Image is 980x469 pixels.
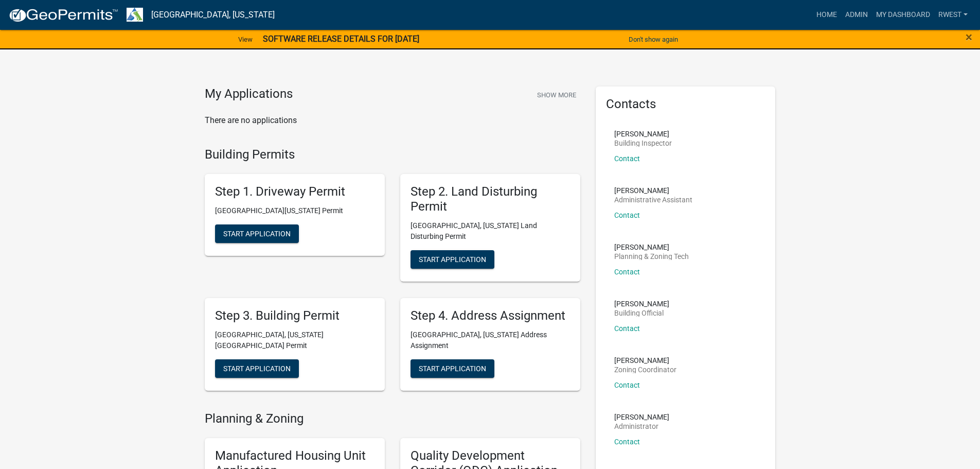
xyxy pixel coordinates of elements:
[812,5,841,25] a: Home
[533,86,580,103] button: Show More
[614,130,672,137] p: [PERSON_NAME]
[614,438,640,446] a: Contact
[614,413,669,421] p: [PERSON_NAME]
[614,187,692,194] p: [PERSON_NAME]
[614,357,676,364] p: [PERSON_NAME]
[419,255,486,263] span: Start Application
[411,220,570,242] p: [GEOGRAPHIC_DATA], [US_STATE] Land Disturbing Permit
[411,359,494,378] button: Start Application
[151,6,275,24] a: [GEOGRAPHIC_DATA], [US_STATE]
[215,308,375,323] h5: Step 3. Building Permit
[223,230,291,238] span: Start Application
[614,154,640,163] a: Contact
[614,140,672,147] p: Building Inspector
[205,86,293,102] h4: My Applications
[614,309,669,317] p: Building Official
[205,147,580,162] h4: Building Permits
[205,411,580,426] h4: Planning & Zoning
[215,359,299,378] button: Start Application
[841,5,872,25] a: Admin
[934,5,972,25] a: rwest
[614,253,689,260] p: Planning & Zoning Tech
[872,5,934,25] a: My Dashboard
[215,184,375,199] h5: Step 1. Driveway Permit
[234,31,257,48] a: View
[614,300,669,307] p: [PERSON_NAME]
[606,97,765,112] h5: Contacts
[215,329,375,351] p: [GEOGRAPHIC_DATA], [US_STATE][GEOGRAPHIC_DATA] Permit
[614,324,640,333] a: Contact
[614,268,640,276] a: Contact
[411,329,570,351] p: [GEOGRAPHIC_DATA], [US_STATE] Address Assignment
[614,381,640,389] a: Contact
[263,34,419,44] strong: SOFTWARE RELEASE DETAILS FOR [DATE]
[411,184,570,214] h5: Step 2. Land Disturbing Permit
[966,31,972,43] button: Close
[215,224,299,243] button: Start Application
[625,31,682,48] button: Don't show again
[614,196,692,203] p: Administrative Assistant
[205,114,580,127] p: There are no applications
[223,364,291,372] span: Start Application
[966,30,972,44] span: ×
[614,366,676,373] p: Zoning Coordinator
[419,364,486,372] span: Start Application
[411,308,570,323] h5: Step 4. Address Assignment
[215,205,375,216] p: [GEOGRAPHIC_DATA][US_STATE] Permit
[614,211,640,219] a: Contact
[127,8,143,22] img: Troup County, Georgia
[614,423,669,430] p: Administrator
[411,250,494,269] button: Start Application
[614,244,689,251] p: [PERSON_NAME]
